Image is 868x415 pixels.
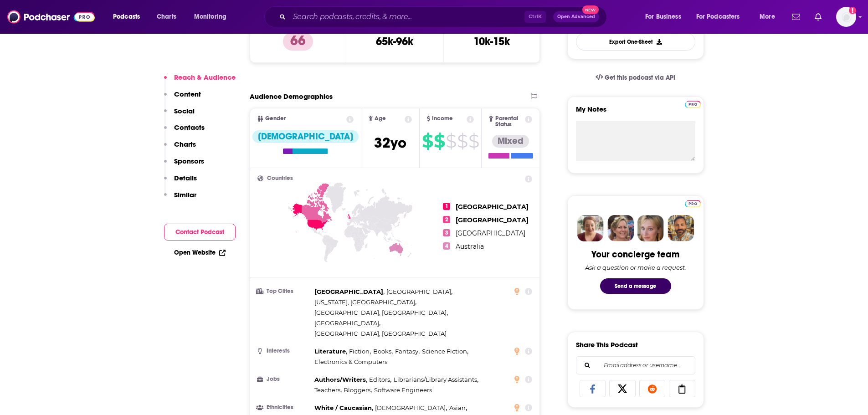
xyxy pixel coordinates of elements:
span: [DEMOGRAPHIC_DATA] [375,404,446,411]
span: $ [468,134,479,149]
button: open menu [753,10,786,24]
span: , [394,374,478,385]
img: Sydney Profile [577,215,604,241]
span: Librarians/Library Assistants [394,376,477,383]
label: My Notes [576,105,695,121]
a: Share on X/Twitter [609,380,636,397]
span: $ [457,134,467,149]
span: White / Caucasian [314,404,372,411]
span: Gender [265,116,286,122]
button: Contact Podcast [164,224,236,241]
img: Podchaser Pro [685,101,701,108]
span: [GEOGRAPHIC_DATA] [456,229,525,237]
div: [DEMOGRAPHIC_DATA] [252,130,359,143]
button: Social [164,107,195,123]
span: Income [432,116,453,122]
h3: 10k-15k [473,35,510,48]
h3: Top Cities [257,288,311,294]
span: [GEOGRAPHIC_DATA], [GEOGRAPHIC_DATA] [314,309,447,316]
span: $ [422,134,433,149]
span: Charts [157,10,176,23]
span: , [314,346,347,357]
span: , [449,403,467,413]
span: Countries [267,175,293,181]
img: Jules Profile [637,215,664,241]
p: Content [174,90,201,98]
span: [GEOGRAPHIC_DATA], [GEOGRAPHIC_DATA] [314,330,447,337]
span: , [314,307,448,318]
img: Podchaser Pro [685,200,701,207]
span: , [375,403,447,413]
button: Content [164,90,201,107]
a: Copy Link [669,380,695,397]
p: Reach & Audience [174,73,236,82]
span: Parental Status [495,116,524,128]
span: Fantasy [395,348,418,355]
span: For Business [645,10,681,23]
h3: 65k-96k [376,35,413,48]
span: , [314,318,380,328]
svg: Add a profile image [849,7,856,14]
img: Barbara Profile [607,215,634,241]
img: Jon Profile [668,215,694,241]
span: , [314,374,367,385]
div: Search podcasts, credits, & more... [273,6,616,27]
button: Contacts [164,123,205,140]
span: $ [434,134,445,149]
span: Books [373,348,391,355]
button: open menu [639,10,693,24]
span: Fiction [349,348,370,355]
span: Asian [449,404,466,411]
p: Charts [174,140,196,149]
span: Science Fiction [422,348,467,355]
p: Similar [174,190,196,199]
span: Editors [369,376,390,383]
button: open menu [107,10,152,24]
button: Open AdvancedNew [553,11,599,22]
span: New [582,5,599,14]
span: , [314,297,416,307]
span: , [314,287,385,297]
div: Mixed [492,135,529,148]
button: Export One-Sheet [576,33,695,51]
button: Sponsors [164,157,204,174]
a: Podchaser - Follow, Share and Rate Podcasts [7,8,95,26]
span: Literature [314,348,346,355]
span: 3 [443,229,450,236]
a: Get this podcast via API [588,67,683,89]
p: Details [174,174,197,182]
button: Reach & Audience [164,73,236,90]
div: Search followers [576,356,695,374]
a: Pro website [685,199,701,207]
h3: Jobs [257,376,311,382]
a: Pro website [685,99,701,108]
h2: Audience Demographics [250,92,333,101]
h3: Share This Podcast [576,340,638,349]
span: 32 yo [374,134,406,152]
a: Charts [151,10,182,24]
span: Bloggers [344,386,370,394]
span: [US_STATE], [GEOGRAPHIC_DATA] [314,298,415,306]
a: Share on Reddit [639,380,666,397]
span: Authors/Writers [314,376,366,383]
span: [GEOGRAPHIC_DATA] [314,319,379,327]
span: [GEOGRAPHIC_DATA] [386,288,451,295]
img: User Profile [836,7,856,27]
h3: Ethnicities [257,405,311,410]
span: Age [375,116,386,122]
a: Show notifications dropdown [788,9,804,25]
span: , [369,374,391,385]
a: Show notifications dropdown [811,9,825,25]
span: , [422,346,468,357]
span: Get this podcast via API [605,74,675,82]
a: Share on Facebook [580,380,606,397]
span: , [314,385,342,395]
span: 1 [443,203,450,210]
span: [GEOGRAPHIC_DATA] [456,216,529,224]
button: Details [164,174,197,190]
span: , [314,403,373,413]
div: Your concierge team [591,249,679,260]
span: Logged in as kelsey.marrujo [836,7,856,27]
span: Open Advanced [557,15,595,19]
span: Ctrl K [524,11,546,23]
